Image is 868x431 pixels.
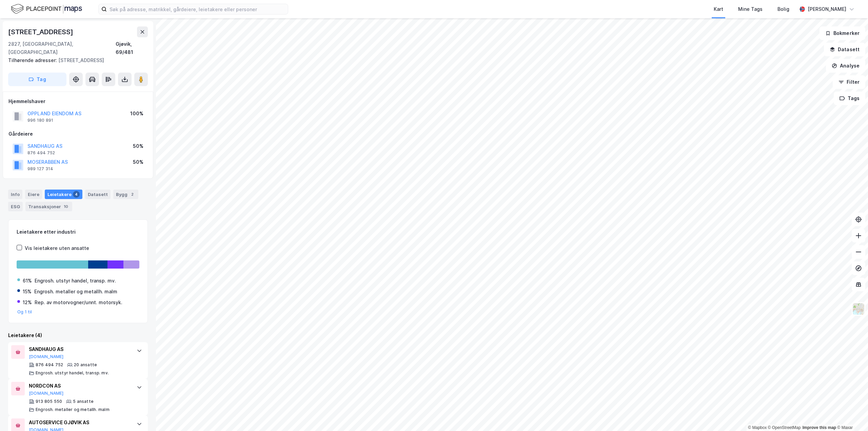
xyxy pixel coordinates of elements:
iframe: Chat Widget [834,398,868,431]
button: Bokmerker [820,26,865,40]
button: Tag [8,73,66,86]
div: Engrosh. utstyr handel, transp. mv. [36,370,109,376]
div: 876 494 752 [36,362,63,368]
div: Bolig [777,5,789,13]
div: Vis leietakere uten ansatte [25,244,89,252]
div: 50% [133,158,143,166]
div: 913 805 550 [36,399,62,404]
div: [STREET_ADDRESS] [8,26,75,37]
button: [DOMAIN_NAME] [29,354,64,359]
div: Kart [714,5,723,13]
button: Og 1 til [17,309,32,315]
a: Mapbox [748,425,767,430]
div: Hjemmelshaver [8,97,147,105]
div: Leietakere etter industri [17,228,139,236]
div: 2827, [GEOGRAPHIC_DATA], [GEOGRAPHIC_DATA] [8,40,116,56]
a: OpenStreetMap [768,425,801,430]
div: 15% [23,288,32,296]
input: Søk på adresse, matrikkel, gårdeiere, leietakere eller personer [107,4,288,14]
div: Engrosh. utstyr handel, transp. mv. [35,277,116,285]
div: 876 494 752 [27,150,55,156]
div: Datasett [85,190,111,199]
div: ESG [8,202,23,211]
div: [STREET_ADDRESS] [8,56,142,64]
div: Bygg [113,190,138,199]
div: SANDHAUG AS [29,345,130,353]
div: Eiere [25,190,42,199]
img: Z [852,302,865,315]
a: Improve this map [803,425,836,430]
div: 10 [62,203,70,210]
div: 61% [23,277,32,285]
div: 12% [23,298,32,307]
div: NORDCON AS [29,382,130,390]
div: 2 [129,191,136,198]
div: Mine Tags [738,5,763,13]
div: Transaksjoner [25,202,72,211]
div: 996 180 891 [27,118,53,123]
div: Gjøvik, 69/481 [116,40,148,56]
div: Engrosh. metaller og metallh. malm [36,407,110,412]
div: 989 127 314 [27,166,53,172]
div: Rep. av motorvogner/unnt. motorsyk. [35,298,122,307]
div: 5 ansatte [73,399,94,404]
button: Datasett [824,43,865,56]
div: Gårdeiere [8,130,147,138]
button: Tags [834,92,865,105]
button: [DOMAIN_NAME] [29,391,64,396]
img: logo.f888ab2527a4732fd821a326f86c7f29.svg [11,3,82,15]
div: Leietakere [45,190,82,199]
button: Filter [833,75,865,89]
div: 50% [133,142,143,150]
div: 100% [130,110,143,118]
div: 20 ansatte [74,362,97,368]
div: [PERSON_NAME] [808,5,846,13]
div: 4 [73,191,80,198]
div: Engrosh. metaller og metallh. malm [34,288,117,296]
div: Info [8,190,22,199]
button: Analyse [826,59,865,73]
div: Leietakere (4) [8,331,148,339]
span: Tilhørende adresser: [8,57,58,63]
div: AUTOSERVICE GJØVIK AS [29,418,130,427]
